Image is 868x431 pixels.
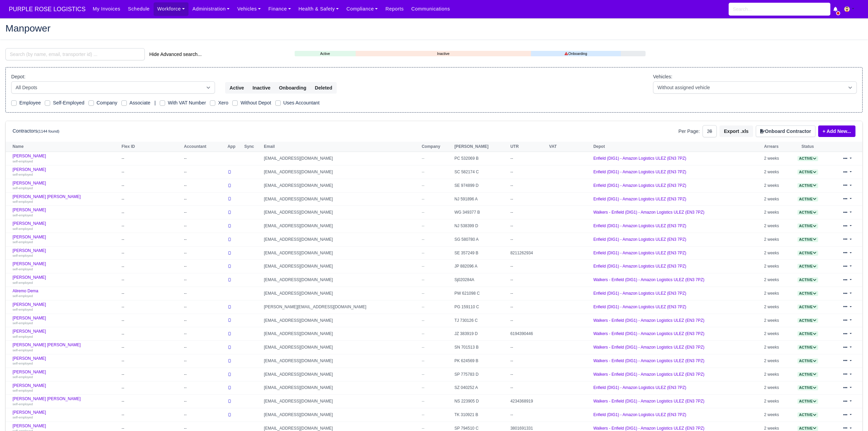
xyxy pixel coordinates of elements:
[6,142,120,152] th: Name
[593,170,686,174] a: Enfield (DIG1) - Amazon Logistics ULEZ (EN3 7PZ)
[453,246,509,260] td: SE 357249 B
[182,192,226,206] td: --
[818,125,855,137] a: + Add New...
[182,381,226,395] td: --
[13,410,118,420] a: [PERSON_NAME] self-employed
[182,246,226,260] td: --
[295,2,343,16] a: Health & Safety
[240,99,271,107] label: Without Depot
[262,179,420,192] td: [EMAIL_ADDRESS][DOMAIN_NAME]
[120,327,182,341] td: --
[422,305,425,309] span: --
[182,327,226,341] td: --
[762,341,790,354] td: 2 weeks
[422,372,425,377] span: --
[509,408,547,422] td: --
[120,314,182,327] td: --
[815,125,855,137] div: + Add New...
[797,277,818,282] span: Active
[13,128,59,134] h6: Contractors
[5,23,863,33] h2: Manpower
[797,291,818,296] a: Active
[453,142,509,152] th: [PERSON_NAME]
[593,426,705,431] a: Walkers - Enfield (DIG1) - Amazon Logistics ULEZ (EN3 7PZ)
[797,331,818,336] a: Active
[797,264,818,269] a: Active
[182,354,226,368] td: --
[422,318,425,323] span: --
[13,348,33,352] small: self-employed
[182,408,226,422] td: --
[762,354,790,368] td: 2 weeks
[797,412,818,417] a: Active
[453,327,509,341] td: JZ 383919 D
[453,368,509,381] td: SP 775783 D
[762,273,790,287] td: 2 weeks
[509,327,547,341] td: 6194390446
[762,206,790,219] td: 2 weeks
[182,152,226,165] td: --
[422,345,425,350] span: --
[13,154,118,163] a: [PERSON_NAME] self-employed
[19,99,41,107] label: Employee
[762,219,790,233] td: 2 weeks
[13,294,33,298] small: self-employed
[593,358,705,363] a: Walkers - Enfield (DIG1) - Amazon Logistics ULEZ (EN3 7PZ)
[790,142,826,152] th: Status
[262,395,420,408] td: [EMAIL_ADDRESS][DOMAIN_NAME]
[762,233,790,246] td: 2 weeks
[182,142,226,152] th: Accountant
[182,165,226,179] td: --
[762,152,790,165] td: 2 weeks
[593,372,705,377] a: Walkers - Enfield (DIG1) - Amazon Logistics ULEZ (EN3 7PZ)
[422,170,425,174] span: --
[509,192,547,206] td: --
[762,300,790,314] td: 2 weeks
[13,302,118,312] a: [PERSON_NAME] self-employed
[356,51,531,57] a: Inactive
[13,415,33,419] small: self-employed
[762,314,790,327] td: 2 weeks
[509,287,547,300] td: --
[509,246,547,260] td: 8211262934
[797,251,818,256] span: Active
[531,51,621,57] a: Onboarding
[234,2,265,16] a: Vehicles
[509,273,547,287] td: --
[422,358,425,363] span: --
[593,331,705,336] a: Walkers - Enfield (DIG1) - Amazon Logistics ULEZ (EN3 7PZ)
[13,261,118,271] a: [PERSON_NAME] self-employed
[797,197,818,201] a: Active
[797,183,818,188] span: Active
[422,223,425,228] span: --
[120,300,182,314] td: --
[653,73,672,81] label: Vehicles:
[420,142,453,152] th: Company
[797,385,818,390] a: Active
[509,219,547,233] td: --
[762,142,790,152] th: Arrears
[225,82,249,94] button: Active
[453,206,509,219] td: WG 349377 B
[262,287,420,300] td: [EMAIL_ADDRESS][DOMAIN_NAME]
[797,197,818,202] span: Active
[509,341,547,354] td: --
[13,167,118,177] a: [PERSON_NAME] self-employed
[678,128,700,135] label: Per Page:
[5,2,89,16] span: PURPLE ROSE LOGISTICS
[275,82,311,94] button: Onboarding
[422,291,425,296] span: --
[13,181,118,191] a: [PERSON_NAME] self-employed
[120,142,182,152] th: Flex ID
[509,233,547,246] td: --
[120,395,182,408] td: --
[797,223,818,229] span: Active
[797,156,818,161] a: Active
[13,227,33,231] small: self-employed
[182,219,226,233] td: --
[120,273,182,287] td: --
[453,341,509,354] td: SN 701513 B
